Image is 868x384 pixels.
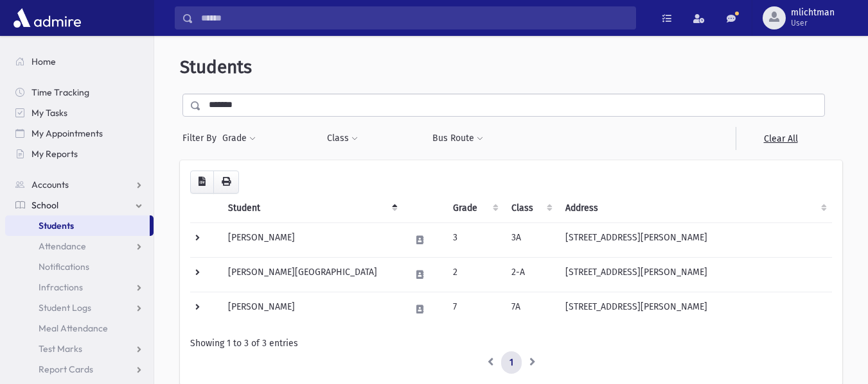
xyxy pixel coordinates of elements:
span: My Reports [31,148,78,160]
a: Clear All [736,127,825,150]
span: Filter By [182,131,222,145]
td: 3A [504,222,558,257]
a: Home [5,51,154,72]
a: Accounts [5,174,154,195]
span: Home [31,56,56,67]
span: Time Tracking [31,87,89,98]
td: 2 [445,257,504,292]
button: Class [326,127,359,150]
th: Grade: activate to sort column ascending [445,194,504,223]
td: 3 [445,222,504,257]
button: Print [213,171,239,194]
span: Test Marks [39,343,82,355]
span: Attendance [39,240,86,252]
span: Students [39,220,74,231]
th: Student: activate to sort column descending [220,194,403,223]
a: Students [5,215,150,236]
a: Notifications [5,256,154,277]
button: Grade [222,127,256,150]
a: Test Marks [5,338,154,359]
span: School [31,199,58,211]
a: Student Logs [5,297,154,318]
td: [PERSON_NAME] [220,222,403,257]
a: Infractions [5,277,154,297]
td: [STREET_ADDRESS][PERSON_NAME] [558,257,832,292]
span: Notifications [39,261,89,272]
a: My Reports [5,144,154,164]
td: 2-A [504,257,558,292]
a: Attendance [5,236,154,256]
span: My Tasks [31,107,67,119]
a: My Tasks [5,103,154,123]
td: [STREET_ADDRESS][PERSON_NAME] [558,222,832,257]
img: AdmirePro [10,5,84,31]
span: mlichtman [791,8,835,18]
button: CSV [190,171,214,194]
a: Report Cards [5,359,154,380]
span: My Appointments [31,128,103,139]
span: User [791,18,835,28]
span: Accounts [31,179,69,190]
span: Infractions [39,281,83,293]
button: Bus Route [432,127,484,150]
span: Meal Attendance [39,322,108,334]
td: 7 [445,292,504,326]
a: Time Tracking [5,82,154,103]
td: [PERSON_NAME] [220,292,403,326]
a: Meal Attendance [5,318,154,338]
input: Search [193,6,635,29]
a: My Appointments [5,123,154,144]
td: 7A [504,292,558,326]
span: Report Cards [39,363,93,375]
td: [PERSON_NAME][GEOGRAPHIC_DATA] [220,257,403,292]
span: Student Logs [39,302,91,313]
a: 1 [501,351,522,374]
a: School [5,195,154,215]
th: Class: activate to sort column ascending [504,194,558,223]
div: Showing 1 to 3 of 3 entries [190,337,832,350]
th: Address: activate to sort column ascending [558,194,832,223]
td: [STREET_ADDRESS][PERSON_NAME] [558,292,832,326]
span: Students [180,56,252,78]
